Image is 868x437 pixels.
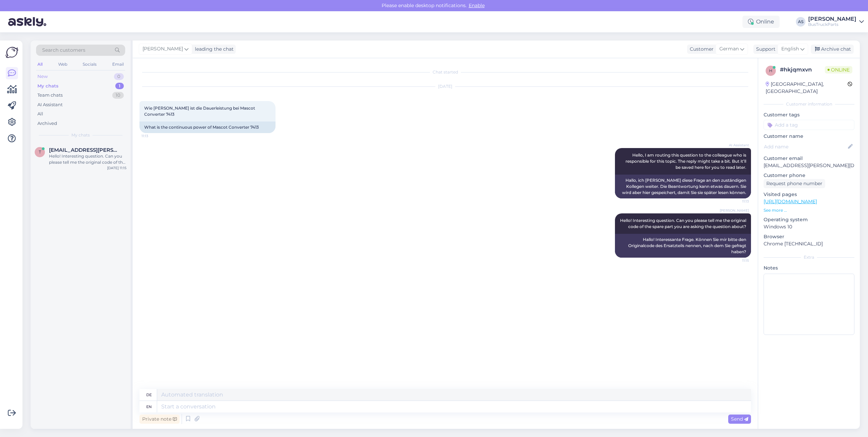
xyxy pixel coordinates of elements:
div: Chat started [139,69,751,75]
span: My chats [71,132,90,138]
span: German [719,45,739,53]
p: [EMAIL_ADDRESS][PERSON_NAME][DOMAIN_NAME] [764,162,854,169]
p: Operating system [764,216,854,223]
div: What is the continuous power of Mascot Converter 7413 [139,122,276,133]
div: 1 [115,83,124,90]
span: AI Assistant [723,143,749,148]
div: Private note [139,415,180,424]
span: h [769,68,772,73]
span: 11:15 [723,258,749,263]
input: Add a tag [764,120,854,130]
p: Customer tags [764,111,854,118]
a: [URL][DOMAIN_NAME] [764,198,817,205]
div: Archive chat [811,45,854,54]
div: Hallo, ich [PERSON_NAME] diese Frage an den zuständigen Kollegen weiter. Die Beantwortung kann et... [615,175,751,198]
p: Chrome [TECHNICAL_ID] [764,240,854,247]
div: Hello! Interesting question. Can you please tell me the original code of the spare part you are a... [49,153,127,165]
div: All [37,111,43,117]
div: Customer [687,46,714,53]
a: [PERSON_NAME]BusTruckParts [808,16,864,27]
div: Team chats [37,92,63,99]
div: de [146,389,152,401]
div: My chats [37,83,59,90]
input: Add name [764,143,847,150]
p: Visited pages [764,191,854,198]
p: Windows 10 [764,223,854,230]
p: Browser [764,233,854,240]
span: thorsten.prange@web.de [49,147,120,153]
div: Email [111,60,125,69]
div: AI Assistant [37,101,63,108]
div: # hkjqmxvn [780,66,825,74]
span: t [39,149,41,155]
span: Enable [467,2,487,9]
div: Request phone number [764,179,825,188]
div: BusTruckParts [808,22,856,27]
div: Archived [37,120,57,127]
span: Send [731,416,748,422]
span: 11:13 [723,199,749,204]
div: [PERSON_NAME] [808,16,856,22]
p: Customer phone [764,172,854,179]
div: 0 [114,73,124,80]
div: All [36,60,44,69]
div: Socials [81,60,98,69]
div: Online [742,16,780,28]
span: Hello, I am routing this question to the colleague who is responsible for this topic. The reply m... [625,152,747,170]
img: Askly Logo [5,46,18,59]
span: [PERSON_NAME] [143,45,183,53]
div: leading the chat [192,46,234,53]
div: AS [796,17,805,27]
div: [DATE] [139,83,751,90]
div: [DATE] 11:15 [107,165,127,171]
p: Notes [764,264,854,272]
div: Hallo! Interessante Frage. Können Sie mir bitte den Originalcode des Ersatzteils nennen, nach dem... [615,234,751,258]
p: Customer name [764,133,854,140]
div: Customer information [764,101,854,107]
div: [GEOGRAPHIC_DATA], [GEOGRAPHIC_DATA] [766,81,848,95]
div: Web [57,60,69,69]
p: See more ... [764,207,854,213]
span: Search customers [42,47,85,54]
span: Hello! Interesting question. Can you please tell me the original code of the spare part you are a... [620,218,747,229]
span: 11:13 [141,133,167,139]
span: Wie [PERSON_NAME] ist die Dauerleistung bei Mascot Converter 7413 [144,106,256,117]
div: 10 [112,92,124,99]
div: Extra [764,254,854,260]
div: New [37,73,48,80]
p: Customer email [764,155,854,162]
span: Online [825,66,852,74]
div: Support [753,46,775,53]
span: English [781,45,799,53]
div: en [146,401,152,412]
span: [PERSON_NAME] [720,208,749,213]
